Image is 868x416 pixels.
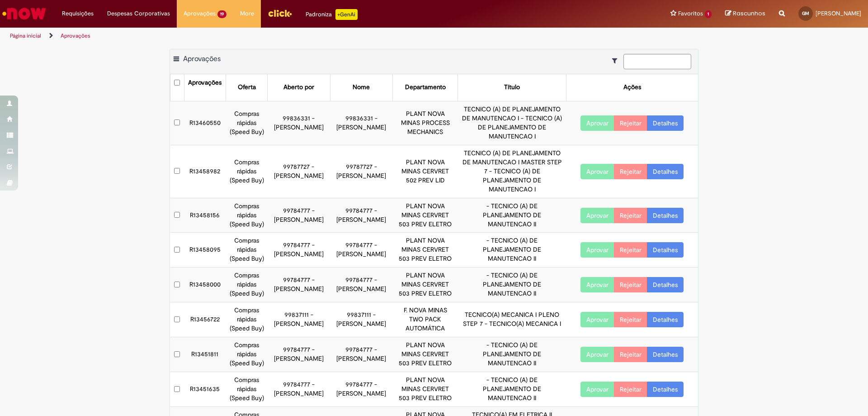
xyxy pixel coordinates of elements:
[188,78,222,87] div: Aprovações
[393,302,458,337] td: F. NOVA MINAS TWO PACK AUTOMÁTICA
[623,83,641,92] div: Ações
[647,312,684,327] a: Detalhes
[393,233,458,268] td: PLANT NOVA MINAS CERVRET 503 PREV ELETRO
[733,9,765,18] span: Rascunhos
[614,115,647,131] button: Rejeitar
[393,337,458,372] td: PLANT NOVA MINAS CERVRET 503 PREV ELETRO
[647,382,684,397] a: Detalhes
[184,372,226,407] td: R13451635
[393,101,458,145] td: PLANT NOVA MINAS PROCESS MECHANICS
[268,372,330,407] td: 99784777 - [PERSON_NAME]
[393,372,458,407] td: PLANT NOVA MINAS CERVRET 503 PREV ELETRO
[330,145,392,198] td: 99787727 - [PERSON_NAME]
[580,312,614,327] button: Aprovar
[217,10,226,18] span: 19
[306,9,358,20] div: Padroniza
[226,268,268,302] td: Compras rápidas (Speed Buy)
[458,198,566,233] td: - TECNICO (A) DE PLANEJAMENTO DE MANUTENCAO II
[353,83,370,92] div: Nome
[184,302,226,337] td: R13456722
[614,382,647,397] button: Rejeitar
[405,83,446,92] div: Departamento
[580,382,614,397] button: Aprovar
[458,233,566,268] td: - TECNICO (A) DE PLANEJAMENTO DE MANUTENCAO II
[458,145,566,198] td: TECNICO (A) DE PLANEJAMENTO DE MANUTENCAO I MASTER STEP 7 - TECNICO (A) DE PLANEJAMENTO DE MANUTE...
[580,242,614,258] button: Aprovar
[61,32,90,39] a: Aprovações
[268,6,292,20] img: click_logo_yellow_360x200.png
[580,164,614,179] button: Aprovar
[184,233,226,268] td: R13458095
[184,74,226,101] th: Aprovações
[1,5,47,23] img: ServiceNow
[10,32,41,39] a: Página inicial
[226,101,268,145] td: Compras rápidas (Speed Buy)
[705,10,712,18] span: 1
[330,372,392,407] td: 99784777 - [PERSON_NAME]
[268,233,330,268] td: 99784777 - [PERSON_NAME]
[7,28,572,44] ul: Trilhas de página
[458,101,566,145] td: TECNICO (A) DE PLANEJAMENTO DE MANUTENCAO I - TECNICO (A) DE PLANEJAMENTO DE MANUTENCAO I
[612,57,622,64] i: Mostrar filtros para: Suas Solicitações
[458,268,566,302] td: - TECNICO (A) DE PLANEJAMENTO DE MANUTENCAO II
[184,268,226,302] td: R13458000
[330,337,392,372] td: 99784777 - [PERSON_NAME]
[504,83,520,92] div: Título
[330,198,392,233] td: 99784777 - [PERSON_NAME]
[268,198,330,233] td: 99784777 - [PERSON_NAME]
[614,208,647,223] button: Rejeitar
[647,115,684,131] a: Detalhes
[647,242,684,258] a: Detalhes
[393,268,458,302] td: PLANT NOVA MINAS CERVRET 503 PREV ELETRO
[184,198,226,233] td: R13458156
[614,312,647,327] button: Rejeitar
[393,145,458,198] td: PLANT NOVA MINAS CERVRET 502 PREV LID
[226,372,268,407] td: Compras rápidas (Speed Buy)
[458,302,566,337] td: TECNICO(A) MECANICA I PLENO STEP 7 - TECNICO(A) MECANICA I
[647,208,684,223] a: Detalhes
[62,9,94,18] span: Requisições
[335,9,358,20] p: +GenAi
[647,277,684,292] a: Detalhes
[268,302,330,337] td: 99837111 - [PERSON_NAME]
[802,10,809,16] span: GM
[614,347,647,362] button: Rejeitar
[614,164,647,179] button: Rejeitar
[184,9,216,18] span: Aprovações
[184,145,226,198] td: R13458982
[393,198,458,233] td: PLANT NOVA MINAS CERVRET 503 PREV ELETRO
[725,10,765,18] a: Rascunhos
[614,242,647,258] button: Rejeitar
[183,54,221,63] span: Aprovações
[226,233,268,268] td: Compras rápidas (Speed Buy)
[238,83,256,92] div: Oferta
[330,268,392,302] td: 99784777 - [PERSON_NAME]
[458,372,566,407] td: - TECNICO (A) DE PLANEJAMENTO DE MANUTENCAO II
[107,9,170,18] span: Despesas Corporativas
[580,208,614,223] button: Aprovar
[226,302,268,337] td: Compras rápidas (Speed Buy)
[580,115,614,131] button: Aprovar
[580,277,614,292] button: Aprovar
[330,101,392,145] td: 99836331 - [PERSON_NAME]
[226,337,268,372] td: Compras rápidas (Speed Buy)
[268,145,330,198] td: 99787727 - [PERSON_NAME]
[458,337,566,372] td: - TECNICO (A) DE PLANEJAMENTO DE MANUTENCAO II
[580,347,614,362] button: Aprovar
[268,337,330,372] td: 99784777 - [PERSON_NAME]
[283,83,314,92] div: Aberto por
[184,101,226,145] td: R13460550
[226,198,268,233] td: Compras rápidas (Speed Buy)
[240,9,254,18] span: More
[330,233,392,268] td: 99784777 - [PERSON_NAME]
[330,302,392,337] td: 99837111 - [PERSON_NAME]
[647,347,684,362] a: Detalhes
[268,101,330,145] td: 99836331 - [PERSON_NAME]
[184,337,226,372] td: R13451811
[647,164,684,179] a: Detalhes
[226,145,268,198] td: Compras rápidas (Speed Buy)
[816,10,861,17] span: [PERSON_NAME]
[614,277,647,292] button: Rejeitar
[268,268,330,302] td: 99784777 - [PERSON_NAME]
[678,9,703,18] span: Favoritos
